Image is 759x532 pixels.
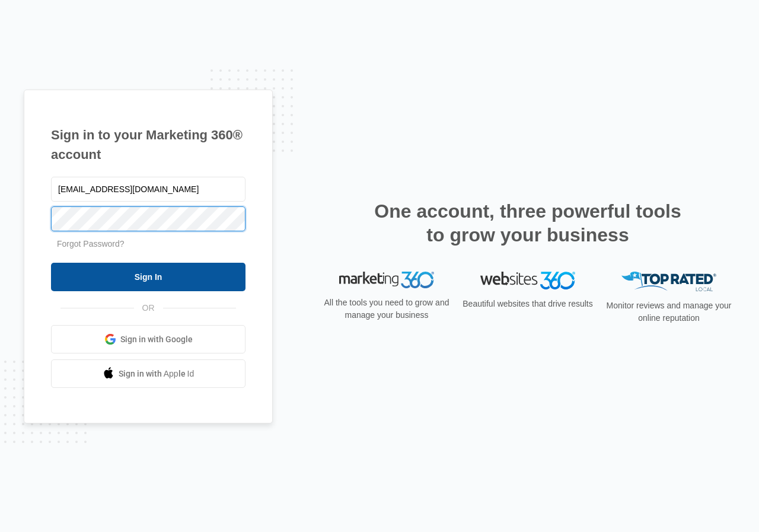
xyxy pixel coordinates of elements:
[480,272,575,289] img: Websites 360
[320,297,453,321] p: All the tools you need to grow and manage your business
[51,125,245,164] h1: Sign in to your Marketing 360® account
[51,263,245,291] input: Sign In
[120,333,193,346] span: Sign in with Google
[51,359,245,388] a: Sign in with Apple Id
[602,300,735,324] p: Monitor reviews and manage your online reputation
[339,272,434,288] img: Marketing 360
[51,177,245,202] input: Email
[57,239,125,249] a: Forgot Password?
[119,368,194,380] span: Sign in with Apple Id
[134,302,163,314] span: OR
[461,298,594,310] p: Beautiful websites that drive results
[621,272,716,291] img: Top Rated Local
[51,325,245,353] a: Sign in with Google
[371,199,685,247] h2: One account, three powerful tools to grow your business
